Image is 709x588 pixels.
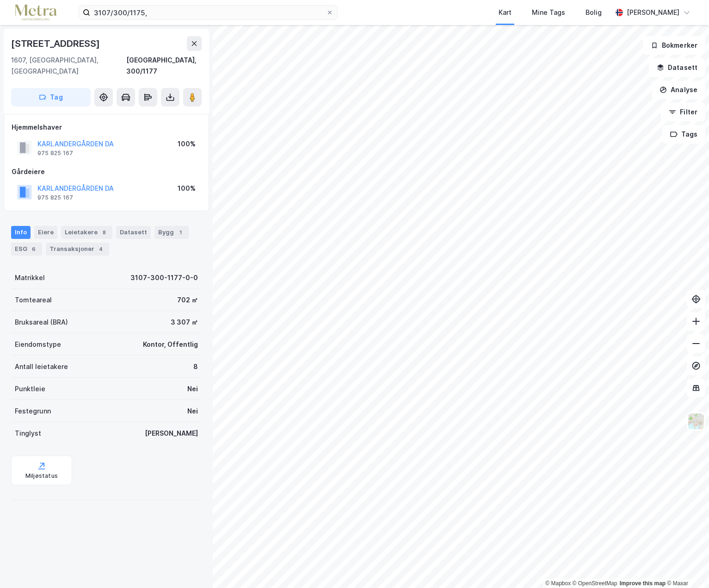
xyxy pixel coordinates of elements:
div: Gårdeiere [12,166,201,177]
div: Mine Tags [532,7,565,18]
div: [PERSON_NAME] [145,428,198,439]
div: 100% [178,138,196,150]
div: Tomteareal [15,294,52,306]
div: Bolig [586,7,602,18]
div: Antall leietakere [15,361,68,372]
a: Mapbox [545,580,571,587]
img: Z [687,413,705,430]
div: Matrikkel [15,272,45,283]
div: 975 825 167 [37,194,73,201]
div: 3 307 ㎡ [171,317,198,328]
div: Festegrunn [15,406,51,417]
iframe: Chat Widget [663,544,709,588]
div: 100% [178,183,196,194]
div: 8 [193,361,198,372]
div: 702 ㎡ [177,294,198,306]
button: Tag [11,88,91,106]
button: Tags [662,125,705,144]
div: 975 825 167 [37,150,73,157]
div: Miljøstatus [25,472,58,480]
div: Info [11,226,31,239]
div: ESG [11,243,42,256]
div: Hjemmelshaver [12,122,201,133]
div: Leietakere [61,226,112,239]
div: Bygg [154,226,189,239]
div: [GEOGRAPHIC_DATA], 300/1177 [126,55,202,77]
div: [STREET_ADDRESS] [11,36,102,51]
div: Datasett [116,226,151,239]
img: metra-logo.256734c3b2bbffee19d4.png [15,5,56,21]
div: Nei [187,406,198,417]
div: Punktleie [15,383,45,394]
input: Søk på adresse, matrikkel, gårdeiere, leietakere eller personer [90,6,326,19]
div: 3107-300-1177-0-0 [130,272,198,283]
div: Eiere [34,226,57,239]
div: Kontor, Offentlig [143,339,198,350]
div: Kart [499,7,512,18]
button: Analyse [652,81,705,99]
div: 1607, [GEOGRAPHIC_DATA], [GEOGRAPHIC_DATA] [11,55,126,77]
div: Tinglyst [15,428,41,439]
div: Nei [187,383,198,394]
button: Filter [661,103,705,121]
div: 1 [176,228,185,237]
div: 8 [99,228,109,237]
button: Bokmerker [643,36,705,55]
div: 6 [29,244,38,254]
a: OpenStreetMap [573,580,617,587]
button: Datasett [649,58,705,77]
div: [PERSON_NAME] [627,7,679,18]
div: Eiendomstype [15,339,61,350]
div: Bruksareal (BRA) [15,317,68,328]
a: Improve this map [620,580,666,587]
div: 4 [96,244,105,254]
div: Kontrollprogram for chat [663,544,709,588]
div: Transaksjoner [46,243,109,256]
